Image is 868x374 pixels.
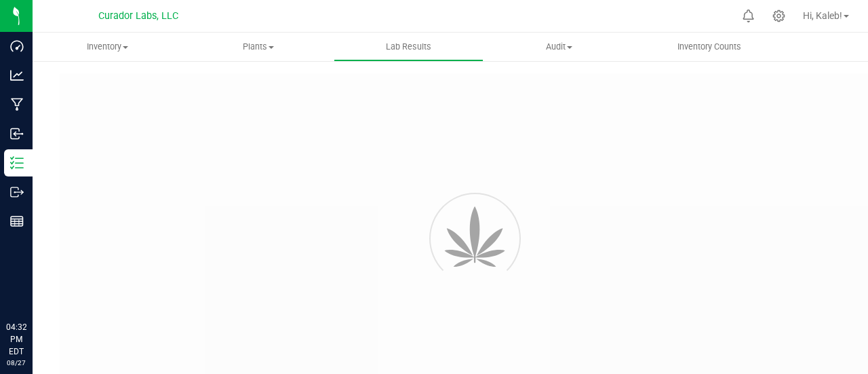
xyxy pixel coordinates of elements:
[10,69,24,82] inline-svg: Analytics
[368,41,450,53] span: Lab Results
[10,39,24,53] inline-svg: Dashboard
[33,33,183,61] a: Inventory
[184,41,333,53] span: Plants
[10,214,24,228] inline-svg: Reports
[183,33,334,61] a: Plants
[10,127,24,141] inline-svg: Inbound
[6,321,26,358] p: 04:32 PM EDT
[770,10,787,22] div: Manage settings
[10,98,24,111] inline-svg: Manufacturing
[484,33,634,61] a: Audit
[484,41,633,53] span: Audit
[33,41,183,53] span: Inventory
[6,358,26,368] p: 08/27
[98,10,178,22] span: Curador Labs, LLC
[334,33,484,61] a: Lab Results
[659,41,759,53] span: Inventory Counts
[634,33,785,61] a: Inventory Counts
[10,185,24,199] inline-svg: Outbound
[803,10,842,21] span: Hi, Kaleb!
[10,156,24,170] inline-svg: Inventory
